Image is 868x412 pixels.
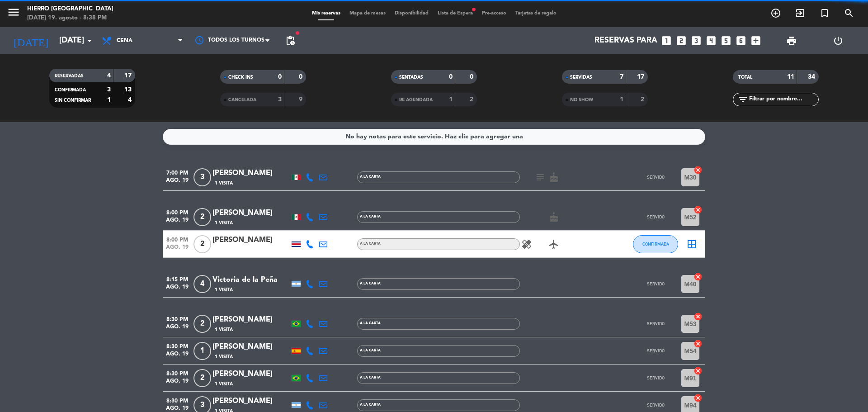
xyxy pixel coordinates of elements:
span: Mapa de mesas [345,11,390,16]
strong: 17 [124,72,133,79]
i: cancel [693,312,703,321]
span: CONFIRMADA [642,242,669,246]
span: 8:30 PM [163,368,192,378]
span: CONFIRMADA [55,88,86,92]
span: 1 Visita [215,219,233,227]
i: looks_4 [705,35,717,47]
button: menu [7,5,20,22]
span: Disponibilidad [390,11,433,16]
span: ago. 19 [163,378,192,388]
i: looks_3 [690,35,702,47]
div: [PERSON_NAME] [212,167,289,179]
span: 4 [193,275,211,293]
span: 2 [193,208,211,226]
i: arrow_drop_down [84,35,95,46]
span: 2 [193,315,211,333]
strong: 0 [470,74,475,80]
span: RESERVADAS [55,74,84,78]
span: SERVIDO [647,214,665,219]
span: ago. 19 [163,244,192,255]
i: cancel [693,339,703,348]
span: A la carta [360,282,381,285]
span: SERVIDAS [570,75,592,80]
span: 1 Visita [215,326,233,333]
div: [PERSON_NAME] [212,395,289,407]
span: ago. 19 [163,351,192,361]
input: Filtrar por nombre... [748,95,818,104]
i: [DATE] [7,31,55,51]
span: A la carta [360,175,381,179]
i: cancel [693,366,703,375]
span: Mis reservas [307,11,345,16]
button: SERVIDO [633,168,678,186]
span: 1 Visita [215,380,233,388]
span: A la carta [360,349,381,352]
span: Pre-acceso [477,11,511,16]
strong: 1 [449,96,453,103]
strong: 34 [808,74,817,80]
i: cancel [693,166,703,175]
span: 1 Visita [215,353,233,360]
button: SERVIDO [633,342,678,360]
span: SERVIDO [647,175,665,180]
span: A la carta [360,215,381,218]
i: subject [535,172,546,183]
i: turned_in_not [819,8,830,19]
span: 8:15 PM [163,274,192,284]
button: CONFIRMADA [633,235,678,253]
div: [PERSON_NAME] [212,234,289,246]
strong: 11 [787,74,794,80]
strong: 3 [107,86,111,93]
span: fiber_manual_record [471,7,476,12]
div: [DATE] 19. agosto - 8:38 PM [27,14,113,23]
span: 1 Visita [215,180,233,187]
div: [PERSON_NAME] [212,368,289,380]
button: SERVIDO [633,275,678,293]
span: Reservas para [594,36,657,45]
span: Lista de Espera [433,11,477,16]
i: looks_two [675,35,687,47]
i: cake [548,172,559,183]
i: menu [7,5,20,19]
span: ago. 19 [163,177,192,188]
span: NO SHOW [570,98,593,102]
button: SERVIDO [633,208,678,226]
i: cancel [693,393,703,403]
i: looks_one [660,35,672,47]
i: power_settings_new [833,35,844,46]
span: 8:30 PM [163,313,192,324]
strong: 1 [620,96,623,103]
span: SERVIDO [647,403,665,407]
i: exit_to_app [795,8,806,19]
span: 1 [193,342,211,360]
span: 3 [193,168,211,186]
div: Hierro [GEOGRAPHIC_DATA] [27,5,113,14]
span: TOTAL [738,75,752,80]
div: No hay notas para este servicio. Haz clic para agregar una [345,132,523,142]
span: 7:00 PM [163,167,192,177]
span: 2 [193,235,211,253]
span: SERVIDO [647,375,665,380]
span: fiber_manual_record [295,30,300,36]
span: CHECK INS [228,75,253,80]
button: SERVIDO [633,315,678,333]
i: add_circle_outline [770,8,781,19]
span: ago. 19 [163,284,192,294]
strong: 13 [124,86,133,93]
span: RE AGENDADA [399,98,433,102]
strong: 0 [278,74,282,80]
strong: 0 [449,74,453,80]
span: ago. 19 [163,217,192,227]
div: Victoria de la Peña [212,274,289,286]
strong: 2 [470,96,475,103]
span: 8:00 PM [163,234,192,244]
span: SERVIDO [647,348,665,353]
strong: 4 [128,97,133,103]
strong: 3 [278,96,282,103]
i: cancel [693,272,703,281]
i: healing [521,239,532,250]
strong: 0 [299,74,304,80]
i: cancel [693,205,703,214]
span: A la carta [360,322,381,325]
span: A la carta [360,242,381,246]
